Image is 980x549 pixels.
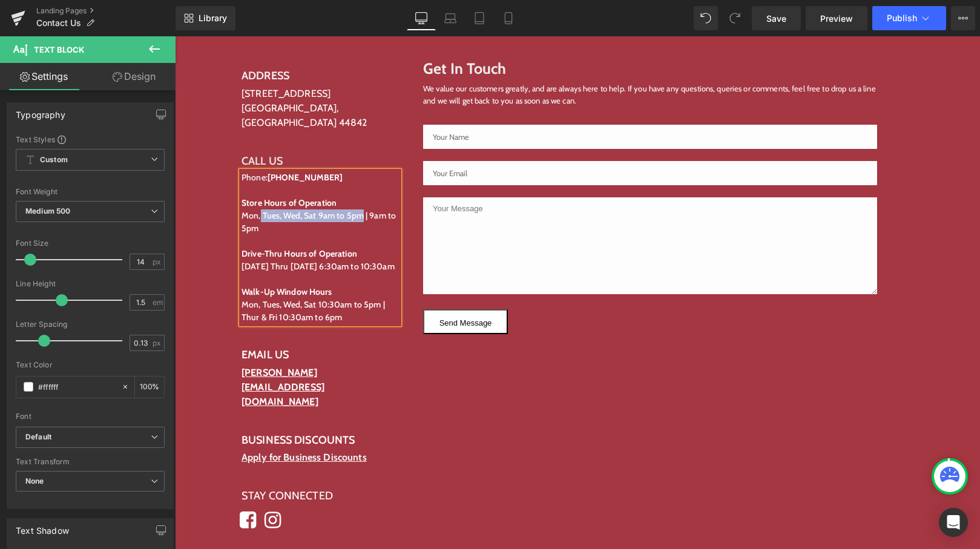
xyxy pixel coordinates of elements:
[25,476,44,485] b: None
[153,258,163,266] span: px
[199,13,227,24] span: Library
[67,212,182,223] strong: Drive-Thru Hours of Operation
[248,23,331,41] font: Get In Touch
[16,103,65,120] div: Typography
[34,45,84,54] span: Text Block
[67,136,93,146] font: Phone:
[93,136,168,146] b: [PHONE_NUMBER]
[153,339,163,347] span: px
[694,6,718,30] button: Undo
[38,380,116,393] input: Color
[16,361,165,369] div: Text Color
[67,65,224,94] p: [GEOGRAPHIC_DATA], [GEOGRAPHIC_DATA] 44842
[40,155,68,165] b: Custom
[766,12,786,25] span: Save
[248,125,702,149] input: Your Email
[887,13,917,23] span: Publish
[67,33,114,46] font: ADDRESS
[16,280,165,288] div: Line Height
[248,88,702,113] input: Your Name
[16,458,165,466] div: Text Transform
[67,173,224,199] p: Mon, Tues, Wed, Sat 9am to 5pm | 9am to 5pm
[67,312,114,325] font: EMAIL US
[67,262,224,288] p: Mon, Tues, Wed, Sat 10:30am to 5pm | Thur & Fri 10:30am to 6pm
[176,6,235,30] a: New Library
[951,6,975,30] button: More
[67,118,108,131] font: CALL US
[153,298,163,306] span: em
[248,47,701,69] font: We value our customers greatly, and are always here to help. If you have any questions, queries o...
[16,239,165,248] div: Font Size
[135,376,164,398] div: %
[872,6,946,30] button: Publish
[36,6,176,16] a: Landing Pages
[16,519,69,536] div: Text Shadow
[67,330,150,371] u: [PERSON_NAME][EMAIL_ADDRESS][DOMAIN_NAME]
[67,250,157,261] strong: Walk-Up Window Hours
[67,161,162,172] strong: Store Hours of Operation
[465,6,494,30] a: Tablet
[67,397,180,410] font: BUSINESS DISCOUNTS
[494,6,523,30] a: Mobile
[25,206,70,215] b: Medium 500
[723,6,747,30] button: Redo
[67,415,192,427] a: Apply for Business Discounts
[248,273,333,298] button: Send Message
[16,188,165,196] div: Font Weight
[67,50,224,65] p: [STREET_ADDRESS]
[67,199,224,237] p: [DATE] Thru [DATE] 6:30am to 10:30am
[436,6,465,30] a: Laptop
[90,63,178,90] a: Design
[407,6,436,30] a: Desktop
[806,6,867,30] a: Preview
[820,12,853,25] span: Preview
[16,320,165,329] div: Letter Spacing
[939,508,968,537] div: Open Intercom Messenger
[67,453,158,466] font: STAY CONNECTED
[16,134,165,144] div: Text Styles
[36,18,81,28] span: Contact Us
[16,412,165,421] div: Font
[25,432,51,442] i: Default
